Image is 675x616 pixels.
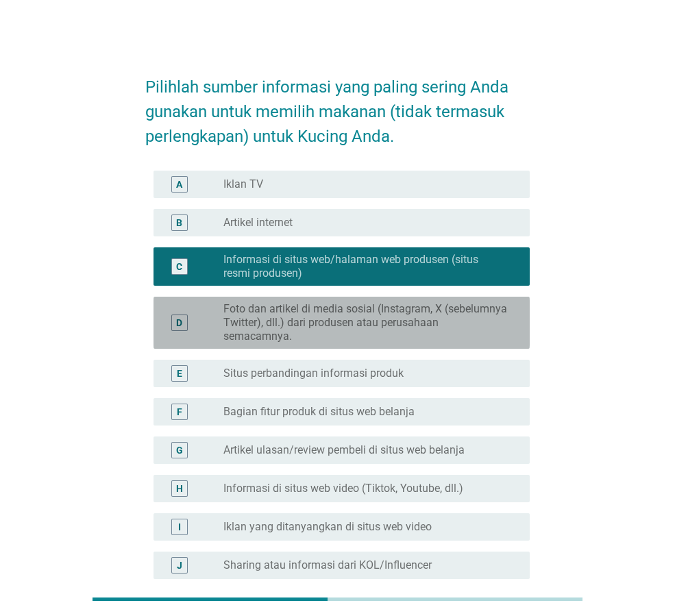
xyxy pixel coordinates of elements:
[223,405,415,419] label: Bagian fitur produk di situs web belanja
[176,315,182,330] div: D
[223,253,508,280] label: Informasi di situs web/halaman web produsen (situs resmi produsen)
[176,177,182,191] div: A
[223,216,293,230] label: Artikel internet
[177,404,182,419] div: F
[176,443,183,457] div: G
[223,367,404,380] label: Situs perbandingan informasi produk
[177,558,182,572] div: J
[177,366,182,380] div: E
[145,61,530,149] h2: Pilihlah sumber informasi yang paling sering Anda gunakan untuk memilih makanan (tidak termasuk p...
[223,177,263,191] label: Iklan TV
[223,558,432,572] label: Sharing atau informasi dari KOL/Influencer
[223,482,463,495] label: Informasi di situs web video (Tiktok, Youtube, dll.)
[223,302,508,343] label: Foto dan artikel di media sosial (Instagram, X (sebelumnya Twitter), dll.) dari produsen atau per...
[176,215,182,230] div: B
[223,520,432,534] label: Iklan yang ditanyangkan di situs web video
[176,481,183,495] div: H
[176,259,182,273] div: C
[223,443,465,457] label: Artikel ulasan/review pembeli di situs web belanja
[178,519,181,534] div: I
